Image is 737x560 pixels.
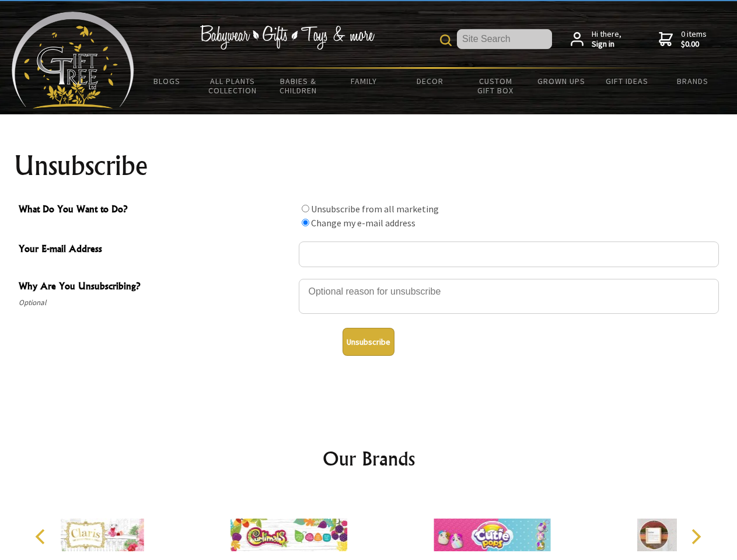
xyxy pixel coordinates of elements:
[12,12,134,108] img: Babyware - Gifts - Toys and more...
[200,69,266,103] a: All Plants Collection
[266,69,331,103] a: Babies & Children
[23,444,714,473] h2: Our Brands
[311,217,415,229] label: Change my e-mail address
[463,69,529,103] a: Custom Gift Box
[683,524,708,549] button: Next
[311,203,439,215] label: Unsubscribe from all marketing
[14,152,724,180] h1: Unsubscribe
[528,69,594,93] a: Grown Ups
[134,69,200,93] a: BLOGS
[457,29,552,49] input: Site Search
[397,69,463,93] a: Decor
[299,279,719,314] textarea: Why Are You Unsubscribing?
[19,202,293,219] span: What Do You Want to Do?
[29,524,55,549] button: Previous
[19,242,293,258] span: Your E-mail Address
[681,39,707,50] strong: $0.00
[302,205,309,212] input: What Do You Want to Do?
[200,25,375,50] img: Babywear - Gifts - Toys & more
[299,242,719,267] input: Your E-mail Address
[659,29,707,50] a: 0 items$0.00
[19,279,293,296] span: Why Are You Unsubscribing?
[681,29,707,50] span: 0 items
[302,219,309,226] input: What Do You Want to Do?
[571,29,621,50] a: Hi there,Sign in
[592,29,621,50] span: Hi there,
[331,69,397,93] a: Family
[660,69,726,93] a: Brands
[592,39,621,50] strong: Sign in
[594,69,660,93] a: Gift Ideas
[19,296,293,310] span: Optional
[343,328,394,356] button: Unsubscribe
[440,34,452,46] img: product search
